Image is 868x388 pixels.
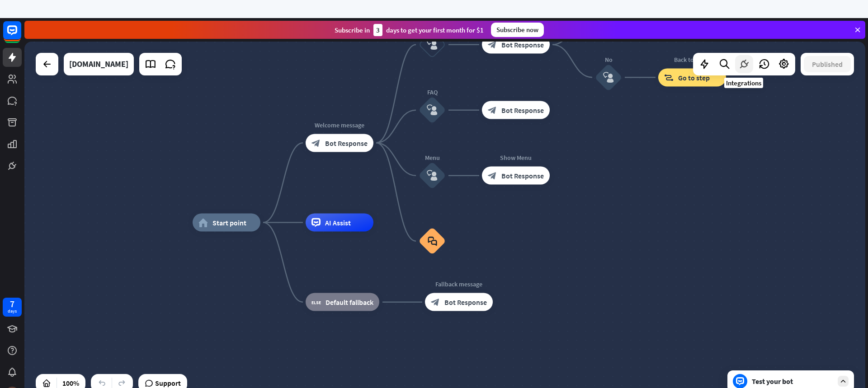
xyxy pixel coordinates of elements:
[373,24,382,36] div: 3
[427,39,438,50] i: block_user_input
[678,73,710,82] span: Go to step
[488,106,497,115] i: block_bot_response
[501,171,544,180] span: Bot Response
[311,138,321,147] i: block_bot_response
[501,40,544,49] span: Bot Response
[10,300,14,308] div: 7
[488,171,497,180] i: block_bot_response
[325,218,351,227] span: AI Assist
[3,298,22,317] a: 7 days
[444,298,487,307] span: Bot Response
[491,23,544,37] div: Subscribe now
[581,55,636,64] div: No
[431,298,440,307] i: block_bot_response
[405,88,459,97] div: FAQ
[501,106,544,115] span: Bot Response
[325,298,373,307] span: Default fallback
[198,218,208,227] i: home_2
[7,4,34,31] button: Open LiveChat chat widget
[427,105,438,116] i: block_user_input
[664,73,674,82] i: block_goto
[428,236,437,246] i: block_faq
[69,53,128,75] div: digitaleoverheid.nl
[427,170,438,181] i: block_user_input
[752,377,833,386] div: Test your bot
[651,55,733,64] div: Back to Menu
[325,138,368,147] span: Bot Response
[311,298,321,307] i: block_fallback
[212,218,246,227] span: Start point
[488,40,497,49] i: block_bot_response
[299,120,380,129] div: Welcome message
[804,56,851,72] button: Published
[335,24,484,36] div: Subscribe in days to get your first month for $1
[603,72,614,83] i: block_user_input
[8,308,17,314] div: days
[418,280,500,289] div: Fallback message
[475,153,557,162] div: Show Menu
[405,153,459,162] div: Menu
